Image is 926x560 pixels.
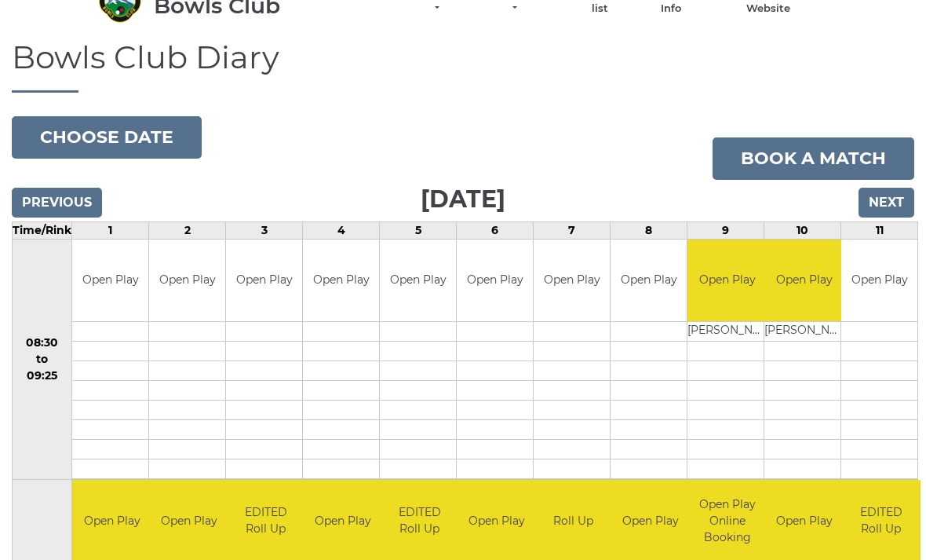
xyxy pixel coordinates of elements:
[764,221,841,239] td: 10
[12,116,202,159] button: Choose date
[713,137,914,180] a: Book a match
[12,40,914,93] h1: Bowls Club Diary
[380,240,456,322] td: Open Play
[859,188,914,218] input: Next
[534,240,610,322] td: Open Play
[611,221,687,239] td: 8
[72,240,148,322] td: Open Play
[149,240,225,322] td: Open Play
[226,221,303,239] td: 3
[72,221,149,239] td: 1
[841,221,918,239] td: 11
[687,322,767,342] td: [PERSON_NAME]
[12,188,102,218] input: Previous
[687,221,764,239] td: 9
[534,221,611,239] td: 7
[457,221,534,239] td: 6
[611,240,687,322] td: Open Play
[149,221,226,239] td: 2
[13,239,72,480] td: 08:30 to 09:25
[764,322,844,342] td: [PERSON_NAME]
[226,240,302,322] td: Open Play
[687,240,767,322] td: Open Play
[380,221,457,239] td: 5
[303,240,379,322] td: Open Play
[841,240,917,322] td: Open Play
[764,240,844,322] td: Open Play
[457,240,533,322] td: Open Play
[13,221,72,239] td: Time/Rink
[303,221,380,239] td: 4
